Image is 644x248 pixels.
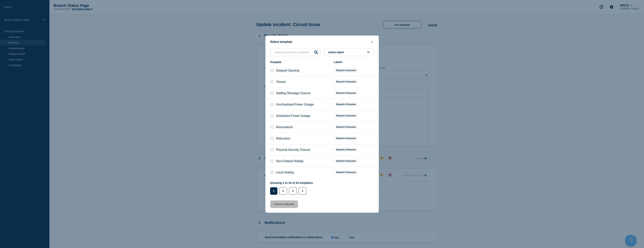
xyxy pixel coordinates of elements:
[276,159,304,163] p: Non-Federal Holiday
[276,69,299,72] p: Delayed Opening
[334,125,358,129] span: Branch Closures
[271,103,273,106] input: Unscheduled Power Outage checkbox
[276,126,293,129] p: Renovations
[276,171,294,174] p: Local Holiday
[276,92,311,95] p: Staffing Shortage Closure
[334,170,358,174] span: Branch Closures
[271,69,273,72] input: Delayed Opening checkbox
[299,187,306,195] button: 4
[271,115,273,117] input: Scheduled Power Outage checkbox
[271,81,273,83] input: Closed checkbox
[279,187,287,195] button: 2
[334,147,358,152] span: Branch Closures
[324,48,374,56] button: Select label
[270,181,313,184] p: Showing 1 to 10 of 33 templates
[271,92,273,94] input: Staffing Shortage Closure checkbox
[334,91,358,95] span: Branch Closures
[334,102,358,106] span: Branch Closures
[266,40,379,44] div: Select template
[334,113,358,118] span: Branch Closures
[276,114,310,118] p: Scheduled Power Outage
[270,61,330,64] div: Template
[271,149,273,151] input: Physical Security Closure checkbox
[276,80,286,84] p: Closed
[334,159,358,163] span: Branch Closures
[271,126,273,128] input: Renovations checkbox
[271,137,273,140] input: Relocation checkbox
[276,148,310,152] p: Physical Security Closure
[334,61,374,64] div: Labels
[271,171,273,174] input: Local Holiday checkbox
[271,160,273,162] input: Non-Federal Holiday checkbox
[276,137,290,140] p: Relocation
[276,103,314,106] p: Unscheduled Power Outage
[270,200,298,208] button: Choose selected
[370,40,374,44] button: close button
[270,48,320,56] input: Search templates & labels
[289,187,297,195] button: 3
[334,136,358,140] span: Branch Closures
[270,187,277,195] button: 1
[328,51,345,54] span: Select label
[334,79,358,84] span: Branch Closures
[334,68,358,72] span: Branch Closures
